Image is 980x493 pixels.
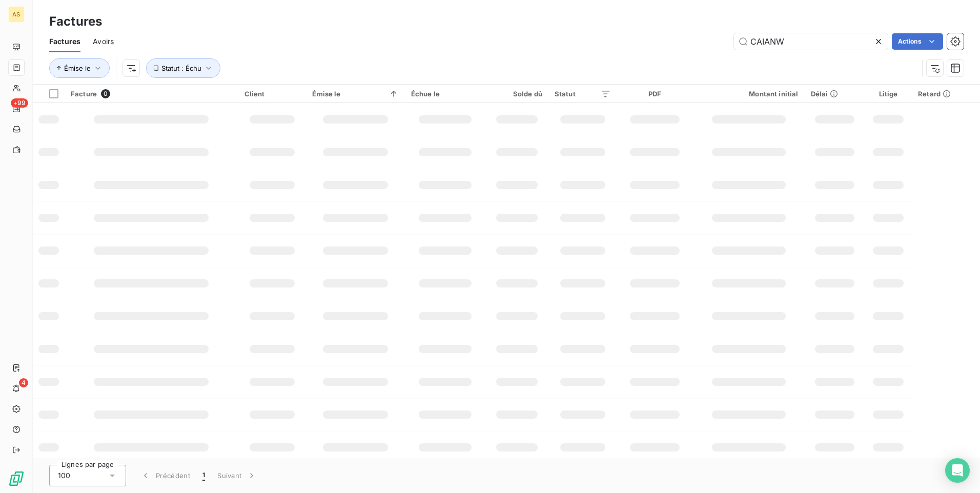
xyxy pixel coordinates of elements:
div: Litige [871,90,906,98]
a: +99 [8,100,24,117]
span: +99 [11,98,28,108]
h3: Factures [49,12,102,31]
button: Statut : Échu [146,58,220,78]
div: Délai [811,90,859,98]
div: Open Intercom Messenger [945,458,970,483]
span: 1 [202,470,205,481]
span: Statut : Échu [161,64,201,72]
div: Émise le [312,90,398,98]
button: Suivant [211,465,263,486]
button: Émise le [49,58,110,78]
button: Précédent [134,465,196,486]
button: 1 [196,465,211,486]
span: Avoirs [93,36,114,47]
div: Solde dû [492,90,542,98]
span: 4 [19,378,28,387]
div: Retard [918,90,974,98]
button: Actions [892,33,943,50]
div: Statut [555,90,611,98]
div: Échue le [411,90,479,98]
div: Montant initial [699,90,799,98]
span: Émise le [64,64,91,72]
div: PDF [623,90,686,98]
span: 0 [101,89,110,98]
span: Factures [49,36,80,47]
img: Logo LeanPay [8,470,25,487]
div: AS [8,6,25,23]
span: 100 [58,470,70,481]
span: Facture [71,90,97,98]
input: Rechercher [734,33,888,50]
div: Client [244,90,300,98]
